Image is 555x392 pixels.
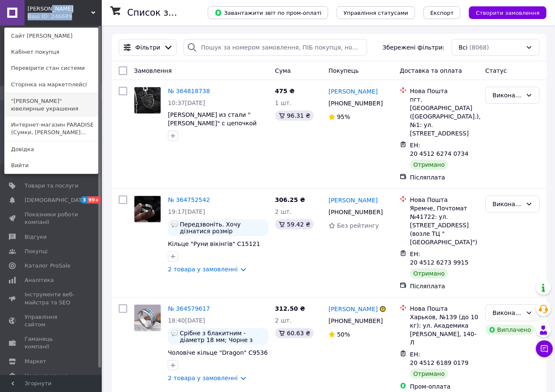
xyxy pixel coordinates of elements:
span: Завантажити звіт по пром-оплаті [215,9,321,17]
div: Нова Пошта [410,196,479,204]
a: Фото товару [134,304,161,331]
a: Вийти [5,157,98,174]
span: Без рейтингу [337,222,379,229]
span: (8068) [469,44,489,51]
a: № 364818738 [168,88,210,94]
span: 2 шт. [275,317,292,324]
a: Перевірити стан системи [5,60,98,76]
button: Експорт [424,6,461,19]
a: № 364752542 [168,196,210,203]
span: ЕН: 20 4512 6274 0734 [410,142,469,157]
span: Збережені фільтри: [382,43,444,52]
div: Ваш ID: 246689 [28,13,63,20]
span: Відгуки [25,233,47,241]
button: Створити замовлення [469,6,547,19]
img: Фото товару [134,87,161,113]
span: Гаманець компанії [25,335,78,351]
div: Отримано [410,268,448,279]
a: Интернет-магазин PARADISE (Сумки, [PERSON_NAME]... [5,117,98,141]
span: 306.25 ₴ [275,196,305,203]
a: 2 товара у замовленні [168,375,238,381]
div: Виконано [493,199,522,209]
div: Пром-оплата [410,382,479,391]
span: 50% [337,331,350,338]
span: ЕН: 20 4512 6273 9915 [410,251,469,266]
span: Покупець [329,67,359,74]
span: Показники роботи компанії [25,211,78,226]
span: [PHONE_NUMBER] [329,317,383,324]
span: Всі [459,43,468,52]
span: 10:37[DATE] [168,99,205,106]
a: Фото товару [134,87,161,114]
span: Маркет [25,358,46,365]
div: 59.42 ₴ [275,219,314,229]
span: 95% [337,113,350,120]
a: [PERSON_NAME] [329,305,378,313]
div: Виконано [493,91,522,100]
span: Аналітика [25,276,54,284]
img: :speech_balloon: [171,221,178,228]
img: Фото товару [134,305,161,331]
span: 2 шт. [275,208,292,215]
div: Нова Пошта [410,87,479,95]
a: 2 товара у замовленні [168,266,238,273]
span: 475 ₴ [275,88,295,94]
span: [PHONE_NUMBER] [329,209,383,215]
span: Управління сайтом [25,313,78,329]
button: Управління статусами [337,6,415,19]
div: Яремче, Почтомат №41722: ул. [STREET_ADDRESS] (возле ТЦ "[GEOGRAPHIC_DATA]") [410,204,479,246]
div: Виконано [493,308,522,317]
span: 312.50 ₴ [275,305,305,312]
a: Сайт [PERSON_NAME] [5,28,98,44]
div: Нова Пошта [410,304,479,313]
span: Передзвоніть. Хочу дізнатися розмір [180,221,265,235]
div: Харьков, №139 (до 10 кг): ул. Академика [PERSON_NAME], 140-Л [410,313,479,347]
span: Замовлення [134,67,172,74]
span: Доставка та оплата [400,67,462,74]
a: Кільце "Руни вікінгів" C15121 [168,240,260,247]
button: Чат з покупцем [536,340,553,357]
span: Експорт [430,10,454,16]
a: [PERSON_NAME] из стали "[PERSON_NAME]" с цепочкой С16184 [168,111,257,135]
span: Cума [275,67,291,74]
span: Створити замовлення [476,10,540,16]
img: :speech_balloon: [171,330,178,337]
span: Налаштування [25,372,68,380]
div: 60.63 ₴ [275,328,314,338]
span: ЕН: 20 4512 6189 0179 [410,351,469,366]
span: Інструменти веб-майстра та SEO [25,291,78,306]
a: № 364579617 [168,305,210,312]
a: [PERSON_NAME] [329,87,378,96]
span: Статус [485,67,507,74]
span: SILVERS [28,5,91,13]
div: пгт. [GEOGRAPHIC_DATA] ([GEOGRAPHIC_DATA].), №1: ул. [STREET_ADDRESS] [410,95,479,138]
a: Довідка [5,141,98,157]
h1: Список замовлень [127,8,213,18]
div: Отримано [410,369,448,379]
span: Фільтри [135,43,160,52]
span: Каталог ProSale [25,262,70,270]
div: Виплачено [485,325,535,335]
a: Чоловіче кільце "Dragon" С9536 [168,349,268,356]
div: Післяплата [410,173,479,182]
a: Кабінет покупця [5,44,98,60]
span: Срібне з блакитним - діаметр 18 мм; Чорне з червоним - діаметр 21 мм [180,330,265,343]
a: "[PERSON_NAME]" ювелирные украшения [5,93,98,117]
img: Фото товару [134,196,161,222]
span: 99+ [87,196,101,204]
span: 19:17[DATE] [168,208,205,215]
div: 96.31 ₴ [275,110,314,121]
span: [PHONE_NUMBER] [329,100,383,107]
span: 1 шт. [275,99,292,106]
span: [DEMOGRAPHIC_DATA] [25,196,87,204]
button: Завантажити звіт по пром-оплаті [208,6,328,19]
a: Створити замовлення [460,9,547,16]
div: Отримано [410,160,448,170]
span: Управління статусами [343,10,408,16]
a: [PERSON_NAME] [329,196,378,204]
input: Пошук за номером замовлення, ПІБ покупця, номером телефону, Email, номером накладної [184,39,367,56]
a: Сторінка на маркетплейсі [5,77,98,93]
